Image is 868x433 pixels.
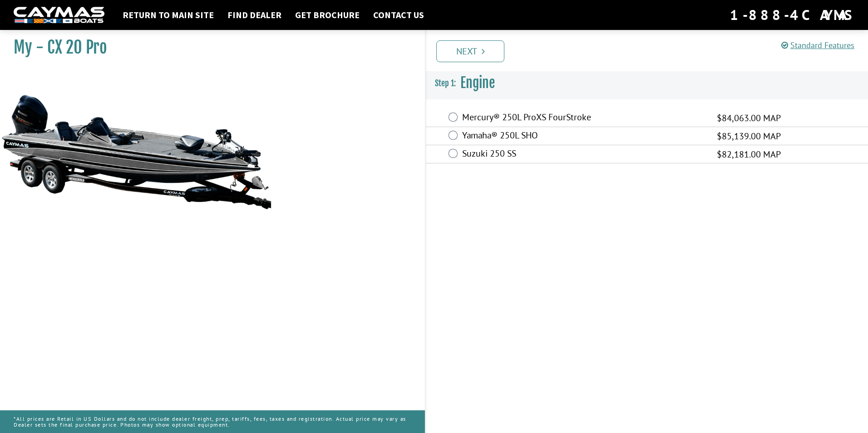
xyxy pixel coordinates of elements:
a: Next [436,40,504,62]
a: Standard Features [781,40,854,50]
label: Yamaha® 250L SHO [462,130,705,143]
a: Find Dealer [223,9,286,21]
img: white-logo-c9c8dbefe5ff5ceceb0f0178aa75bf4bb51f6bca0971e226c86eb53dfe498488.png [14,7,104,24]
span: $85,139.00 MAP [717,129,781,143]
p: *All prices are Retail in US Dollars and do not include dealer freight, prep, tariffs, fees, taxe... [14,411,411,432]
a: Contact Us [369,9,429,21]
label: Suzuki 250 SS [462,148,705,161]
label: Mercury® 250L ProXS FourStroke [462,112,705,125]
a: Get Brochure [291,9,364,21]
span: $84,063.00 MAP [717,111,781,125]
h3: Engine [426,66,868,100]
a: Return to main site [118,9,218,21]
span: $82,181.00 MAP [717,148,781,161]
div: 1-888-4CAYMAS [730,5,854,25]
h1: My - CX 20 Pro [14,37,402,58]
ul: Pagination [434,39,868,62]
